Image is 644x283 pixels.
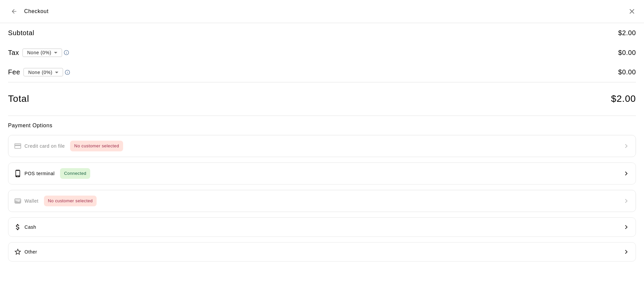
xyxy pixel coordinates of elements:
div: None (0%) [22,46,62,59]
h5: Fee [8,68,20,77]
h5: Tax [8,48,19,57]
p: Other [24,249,37,256]
button: Back to cart [8,5,20,17]
button: Cash [8,217,636,237]
h5: Subtotal [8,28,34,38]
h5: $ 2.00 [618,28,636,38]
button: Close [628,7,636,15]
h5: $ 0.00 [618,68,636,77]
div: None (0%) [23,66,63,78]
div: Checkout [8,5,49,17]
h4: $ 2.00 [611,93,636,105]
button: Other [8,242,636,262]
p: Cash [24,224,36,231]
h6: Payment Options [8,121,636,130]
h5: $ 0.00 [618,48,636,57]
span: Connected [60,170,90,178]
button: POS terminalConnected [8,162,636,185]
h4: Total [8,93,29,105]
p: POS terminal [24,170,55,177]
